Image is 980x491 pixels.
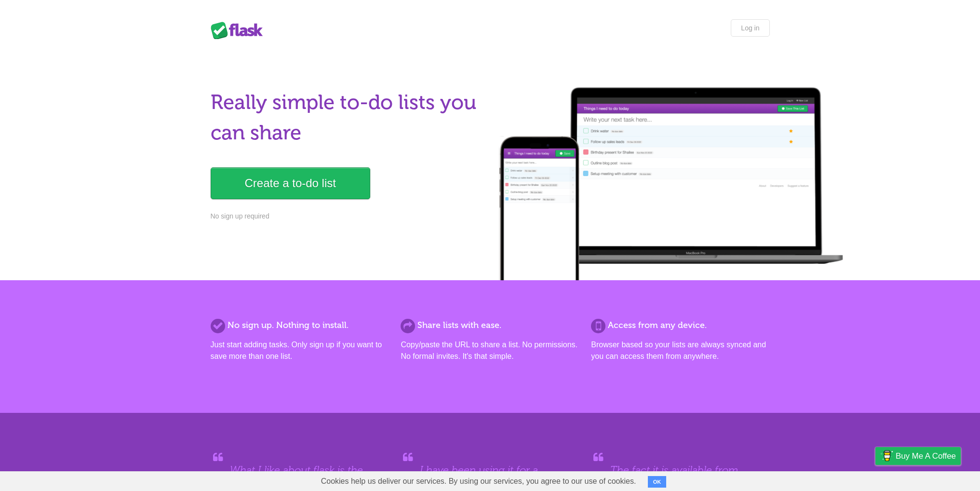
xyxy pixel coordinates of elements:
span: Buy me a coffee [896,448,956,464]
a: Log in [731,19,769,37]
p: Copy/paste the URL to share a list. No permissions. No formal invites. It's that simple. [401,339,579,362]
h2: Share lists with ease. [401,319,579,332]
div: Flask Lists [211,22,268,39]
h2: No sign up. Nothing to install. [211,319,389,332]
p: Browser based so your lists are always synced and you can access them from anywhere. [591,339,769,362]
a: Buy me a coffee [875,447,961,465]
p: Just start adding tasks. Only sign up if you want to save more than one list. [211,339,389,362]
button: OK [648,476,667,488]
p: No sign up required [211,211,484,221]
h1: Really simple to-do lists you can share [211,87,484,148]
span: Cookies help us deliver our services. By using our services, you agree to our use of cookies. [311,472,646,491]
a: Create a to-do list [211,167,370,199]
h2: Access from any device. [591,319,769,332]
img: Buy me a coffee [880,448,893,464]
